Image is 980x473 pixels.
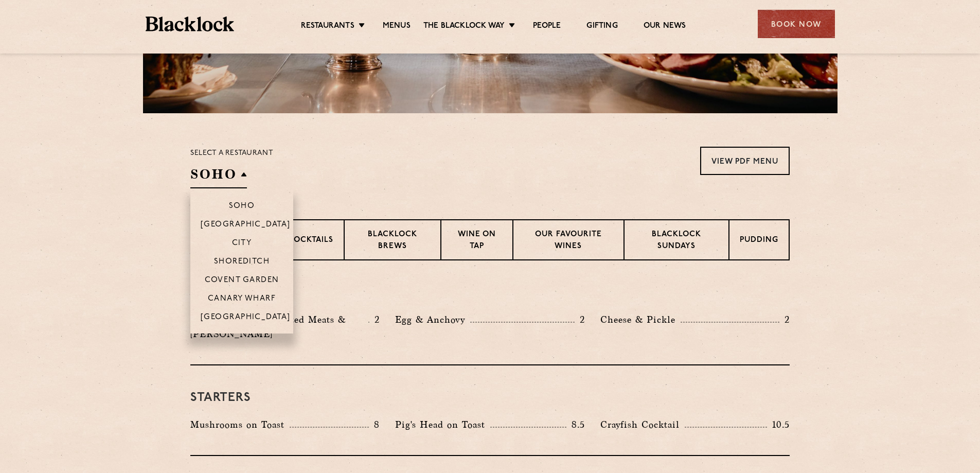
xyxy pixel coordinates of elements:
p: City [232,239,252,249]
p: Pudding [740,235,778,248]
a: The Blacklock Way [423,21,505,32]
p: Crayfish Cocktail [600,417,685,432]
div: Book Now [758,10,835,38]
p: Select a restaurant [190,147,273,160]
p: Pig's Head on Toast [395,417,490,432]
h3: Pre Chop Bites [190,286,790,300]
p: Cheese & Pickle [600,312,681,327]
p: Shoreditch [214,257,270,268]
p: Egg & Anchovy [395,312,470,327]
img: BL_Textured_Logo-footer-cropped.svg [146,16,235,31]
p: [GEOGRAPHIC_DATA] [201,220,291,231]
a: Our News [644,21,686,32]
p: Soho [229,202,255,212]
p: Blacklock Sundays [635,229,718,253]
p: 8 [369,418,380,431]
p: Covent Garden [205,276,279,286]
p: [GEOGRAPHIC_DATA] [201,313,291,323]
p: Blacklock Brews [355,229,430,253]
p: Our favourite wines [524,229,613,253]
p: Wine on Tap [452,229,502,253]
a: View PDF Menu [700,147,790,175]
p: 10.5 [767,418,790,431]
a: Restaurants [301,21,354,32]
h3: Starters [190,391,790,405]
a: People [533,21,561,32]
p: Cocktails [288,235,333,248]
p: 2 [369,313,380,326]
a: Gifting [586,21,617,32]
p: 2 [575,313,585,326]
p: Mushrooms on Toast [190,417,290,432]
p: Canary Wharf [208,294,276,305]
p: 8.5 [566,418,585,431]
h2: SOHO [190,165,247,188]
a: Menus [383,21,411,32]
p: 2 [779,313,790,326]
